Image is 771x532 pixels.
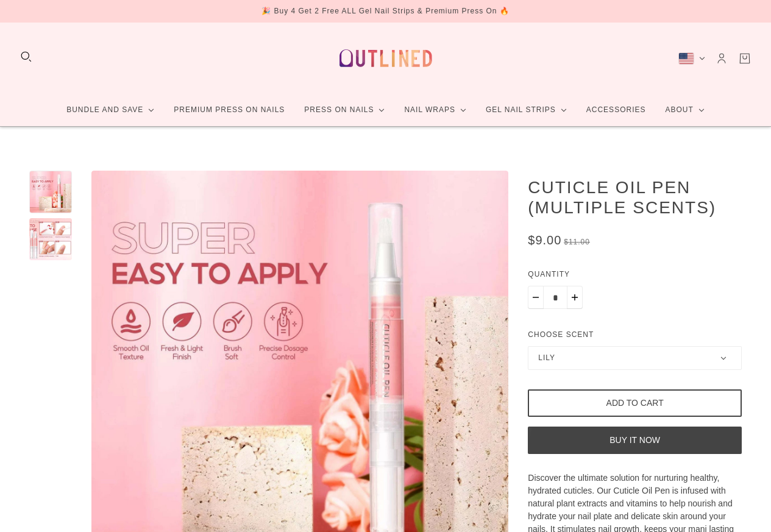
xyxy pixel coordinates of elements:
[564,236,590,249] div: $11.00
[164,94,294,126] a: Premium Press On Nails
[678,52,705,65] button: United States
[528,389,742,417] button: Add to cart
[715,52,728,65] a: Account
[538,352,555,364] div: Lily
[332,32,439,84] a: Outlined
[476,94,577,126] a: Gel Nail Strips
[57,94,164,126] a: Bundle and Save
[738,52,751,65] a: Cart
[577,94,656,126] a: Accessories
[528,346,742,370] button: Lily
[528,286,544,309] button: Minus
[528,234,561,247] div: $9.00
[567,286,583,309] button: Plus
[294,94,394,126] a: Press On Nails
[655,94,714,126] a: About
[528,177,742,218] h1: Cuticle Oil Pen (Multiple Scents)
[394,94,476,126] a: Nail Wraps
[20,50,33,63] button: Search
[528,427,742,454] button: Buy it now
[261,5,510,18] div: 🎉 Buy 4 Get 2 Free ALL Gel Nail Strips & Premium Press On 🔥
[528,268,742,286] label: Quantity
[528,328,594,341] label: Choose Scent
